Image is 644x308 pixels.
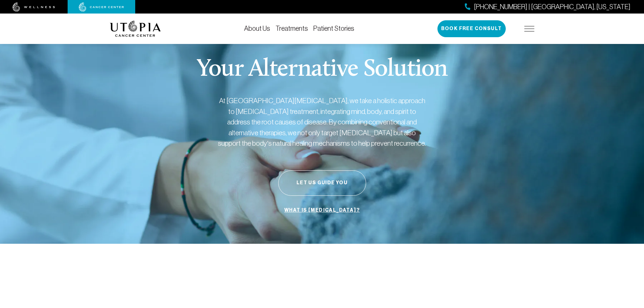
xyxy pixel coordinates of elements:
[437,20,506,37] button: Book Free Consult
[283,204,361,217] a: What is [MEDICAL_DATA]?
[524,26,534,31] img: icon-hamburger
[196,57,448,82] p: Your Alternative Solution
[465,2,630,12] a: [PHONE_NUMBER] | [GEOGRAPHIC_DATA], [US_STATE]
[313,25,354,32] a: Patient Stories
[79,2,124,12] img: cancer center
[278,170,366,196] button: Let Us Guide You
[13,2,55,12] img: wellness
[244,25,270,32] a: About Us
[276,25,308,32] a: Treatments
[217,95,427,149] p: At [GEOGRAPHIC_DATA][MEDICAL_DATA], we take a holistic approach to [MEDICAL_DATA] treatment, inte...
[110,21,161,37] img: logo
[474,2,630,12] span: [PHONE_NUMBER] | [GEOGRAPHIC_DATA], [US_STATE]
